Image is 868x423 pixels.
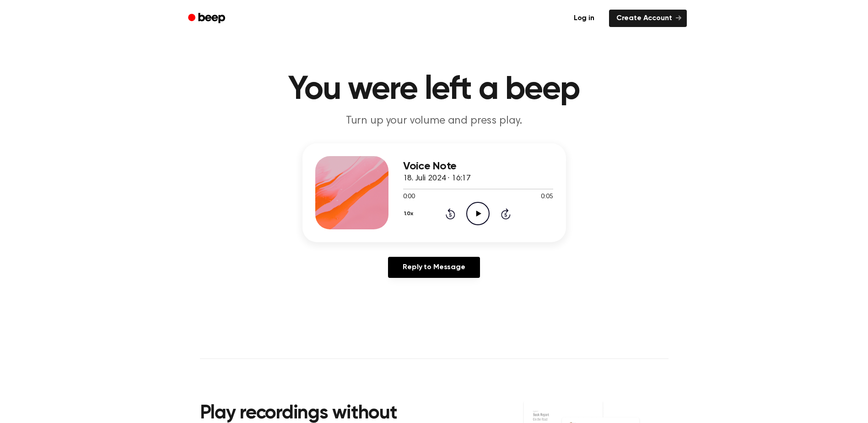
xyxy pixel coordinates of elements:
[403,206,417,222] button: 1.0x
[182,10,233,27] a: Beep
[403,192,415,202] span: 0:00
[609,10,687,27] a: Create Account
[403,174,471,183] span: 18. Juli 2024 · 16:17
[403,160,553,173] h3: Voice Note
[541,192,553,202] span: 0:05
[200,73,669,106] h1: You were left a beep
[388,257,480,278] a: Reply to Message
[259,114,610,129] p: Turn up your volume and press play.
[565,8,604,29] a: Log in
